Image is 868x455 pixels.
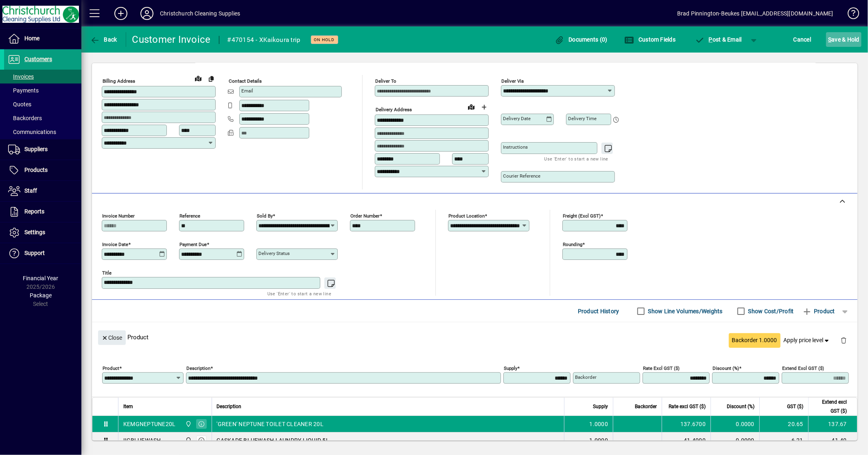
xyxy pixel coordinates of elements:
mat-label: Order number [350,213,380,219]
mat-label: Deliver To [375,78,396,84]
mat-label: Supply [504,365,517,371]
span: Invoices [8,73,34,80]
span: On hold [314,37,335,42]
span: Customers [24,56,52,62]
span: Discount (%) [727,402,754,411]
mat-label: Product location [448,213,485,219]
td: 20.65 [759,416,808,432]
label: Show Cost/Profit [747,307,794,315]
span: 'GREEN' NEPTUNE TOILET CLEANER 20L [217,420,324,428]
button: Product History [575,304,623,319]
span: Item [123,402,133,411]
mat-label: Description [186,365,210,371]
div: 137.6700 [667,420,706,428]
span: Support [24,250,45,256]
mat-label: Rate excl GST ($) [643,365,680,371]
span: Financial Year [23,275,59,281]
a: Payments [4,84,81,97]
span: Home [24,35,39,42]
mat-label: Sold by [257,213,273,219]
a: Quotes [4,97,81,111]
button: Apply price level [781,333,834,348]
span: Description [217,402,242,411]
button: Delete [834,330,853,350]
mat-hint: Use 'Enter' to start a new line [267,289,331,298]
a: Backorders [4,111,81,125]
a: Settings [4,222,81,243]
mat-label: Extend excl GST ($) [782,365,824,371]
button: Close [98,330,126,345]
span: 1.0000 [590,436,608,444]
app-page-header-button: Delete [834,336,853,344]
mat-label: Product [103,365,119,371]
mat-label: Invoice number [102,213,135,219]
span: Package [30,292,52,299]
mat-label: Title [102,270,112,276]
a: Products [4,160,81,180]
td: 41.40 [808,432,857,448]
mat-label: Email [241,88,253,94]
span: Christchurch Cleaning Supplies Ltd [183,420,192,429]
mat-label: Freight (excl GST) [563,213,601,219]
mat-label: Instructions [503,144,528,150]
mat-hint: Use 'Enter' to start a new line [544,154,608,163]
span: Backorder [635,402,657,411]
mat-label: Delivery status [258,251,290,256]
app-page-header-button: Close [96,334,128,341]
span: Cancel [794,33,811,46]
span: Product History [578,305,619,318]
button: Post & Email [691,32,746,47]
span: GST ($) [787,402,803,411]
span: 1.0000 [590,420,608,428]
td: 6.21 [759,432,808,448]
button: Documents (0) [553,32,610,47]
td: 137.67 [808,416,857,432]
label: Show Line Volumes/Weights [647,307,723,315]
span: Back [90,36,117,43]
span: Product [802,305,835,318]
span: S [828,36,831,43]
mat-label: Discount (%) [713,365,739,371]
button: Profile [134,6,160,21]
span: CASKADE BLUEWASH LAUNDRY LIQUID 5L [217,436,330,444]
a: View on map [465,100,478,113]
div: Customer Invoice [132,33,211,46]
span: Apply price level [784,336,831,345]
div: #470154 - XKaikoura trip [227,33,301,46]
a: Invoices [4,70,81,84]
a: View on map [192,72,205,85]
a: Suppliers [4,139,81,160]
a: Support [4,243,81,264]
button: Custom Fields [623,32,678,47]
a: Staff [4,181,81,201]
app-page-header-button: Back [81,32,126,47]
td: 0.0000 [711,416,759,432]
mat-label: Deliver via [501,78,524,84]
span: Documents (0) [555,36,608,43]
span: Close [101,331,122,345]
span: ost & Email [695,36,742,43]
span: Backorder 1.0000 [732,336,777,345]
mat-label: Payment due [179,242,207,247]
button: Save & Hold [826,32,861,47]
div: Product [92,322,857,352]
span: Communications [8,129,56,135]
span: P [709,36,713,43]
span: Payments [8,87,39,94]
div: KEMGNEPTUNE20L [123,420,176,428]
a: Reports [4,202,81,222]
mat-label: Backorder [575,374,597,380]
span: Extend excl GST ($) [813,398,847,415]
span: Suppliers [24,146,48,152]
button: Copy to Delivery address [205,72,218,85]
mat-label: Courier Reference [503,173,540,179]
button: Add [108,6,134,21]
span: ave & Hold [828,33,859,46]
span: Settings [24,229,45,235]
span: Christchurch Cleaning Supplies Ltd [183,436,192,445]
mat-label: Delivery date [503,116,531,121]
mat-label: Invoice date [102,242,128,247]
div: IICBLUEWASH [123,436,161,444]
div: Brad Pinnington-Beukes [EMAIL_ADDRESS][DOMAIN_NAME] [677,7,833,20]
button: Product [798,304,839,319]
